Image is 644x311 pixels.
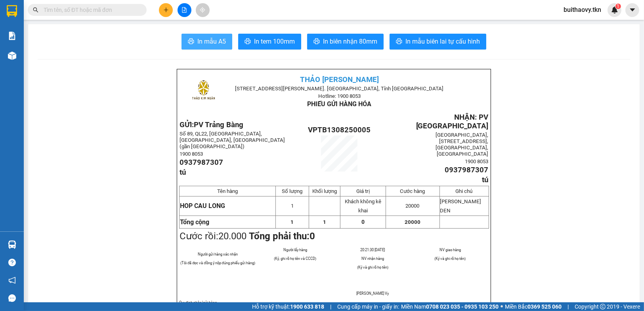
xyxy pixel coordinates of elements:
span: plus [163,7,169,13]
span: PHIẾU GỬI HÀNG HÓA [308,100,372,108]
span: 1 [323,219,326,225]
span: Số lượng [282,188,302,194]
span: copyright [600,304,606,309]
button: plus [159,3,173,17]
span: 0937987307 [445,166,489,174]
span: 20000 [406,203,420,209]
span: In biên nhận 80mm [323,36,377,46]
span: Hỗ trợ kỹ thuật: [252,302,324,311]
span: Cước rồi: [180,231,315,242]
span: notification [8,277,16,284]
button: printerIn tem 100mm [238,34,301,50]
span: Người gửi hàng xác nhận [198,252,238,256]
span: [GEOGRAPHIC_DATA], [STREET_ADDRESS], [GEOGRAPHIC_DATA], [GEOGRAPHIC_DATA] [436,132,489,157]
span: tú [180,168,186,177]
button: file-add [178,3,191,17]
span: PV Trảng Bàng [194,120,243,129]
span: NHẬN: PV [GEOGRAPHIC_DATA] [416,113,489,130]
span: 20000 [405,219,420,225]
span: In tem 100mm [254,36,295,46]
span: tú [482,176,489,184]
span: Khách không kê khai [345,198,381,214]
span: Quy định nhận/gửi hàng [179,300,217,305]
span: In mẫu biên lai tự cấu hình [405,36,480,46]
strong: GỬI: [180,120,243,129]
span: Miền Nam [401,302,499,311]
span: NV giao hàng [440,248,461,252]
strong: 0369 525 060 [527,303,562,310]
img: logo [184,72,223,111]
button: printerIn biên nhận 80mm [307,34,384,50]
span: [PERSON_NAME] DEN [440,198,482,214]
span: caret-down [629,6,636,13]
img: warehouse-icon [8,52,16,60]
span: 1 [290,219,294,225]
span: Tên hàng [217,188,238,194]
button: caret-down [625,3,639,17]
span: 0937987307 [180,158,223,167]
span: HOP CAU LONG [180,202,225,210]
span: (Tôi đã đọc và đồng ý nộp đúng phiếu gửi hàng) [180,261,255,265]
span: | [330,302,331,311]
span: question-circle [8,259,16,266]
span: 0 [361,219,365,225]
strong: 1900 633 818 [290,303,324,310]
span: Người lấy hàng [283,248,307,252]
span: file-add [182,7,187,13]
strong: Tổng phải thu: [249,231,315,242]
button: printerIn mẫu A5 [182,34,232,50]
button: aim [196,3,210,17]
span: 20:21:30 [DATE] [360,248,385,252]
span: 1 [617,4,619,9]
span: ⚪️ [501,305,503,308]
span: aim [200,7,205,13]
span: (Ký và ghi rõ họ tên) [434,256,466,261]
span: (Ký, ghi rõ họ tên và CCCD) [274,256,316,261]
span: Cước hàng [400,188,425,194]
span: [STREET_ADDRESS][PERSON_NAME]. [GEOGRAPHIC_DATA], Tỉnh [GEOGRAPHIC_DATA] [235,86,444,92]
span: Cung cấp máy in - giấy in: [337,302,399,311]
sup: 1 [615,4,621,9]
span: Giá trị [356,188,370,194]
input: Tìm tên, số ĐT hoặc mã đơn [44,6,137,14]
span: 1900 8053 [180,151,203,157]
span: 0 [310,231,315,242]
span: printer [396,38,402,46]
span: VPTB1308250005 [308,126,371,134]
strong: Tổng cộng [180,218,209,226]
span: Khối lượng [312,188,337,194]
span: 1 [291,203,294,209]
img: solution-icon [8,32,16,40]
span: printer [313,38,320,46]
span: [PERSON_NAME] Vy [356,291,389,296]
img: icon-new-feature [611,6,618,13]
img: logo-vxr [7,5,17,17]
span: | [568,302,569,311]
span: In mẫu A5 [197,36,226,46]
span: Số 89, QL22, [GEOGRAPHIC_DATA], [GEOGRAPHIC_DATA], [GEOGRAPHIC_DATA] (gần [GEOGRAPHIC_DATA]) [180,131,285,149]
span: Miền Bắc [505,302,562,311]
button: printerIn mẫu biên lai tự cấu hình [390,34,486,50]
span: message [8,294,16,302]
span: (Ký và ghi rõ họ tên) [357,265,388,269]
span: 1900 8053 [465,158,489,164]
span: printer [245,38,251,46]
span: search [33,7,38,13]
span: THẢO [PERSON_NAME] [300,75,379,84]
img: warehouse-icon [8,240,16,249]
strong: 0708 023 035 - 0935 103 250 [426,303,499,310]
span: Hotline: 1900 8053 [318,93,361,99]
span: buithaovy.tkn [557,5,608,15]
span: NV nhận hàng [361,256,384,261]
span: printer [188,38,194,46]
span: 20.000 [218,231,247,242]
span: Ghi chú [456,188,473,194]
